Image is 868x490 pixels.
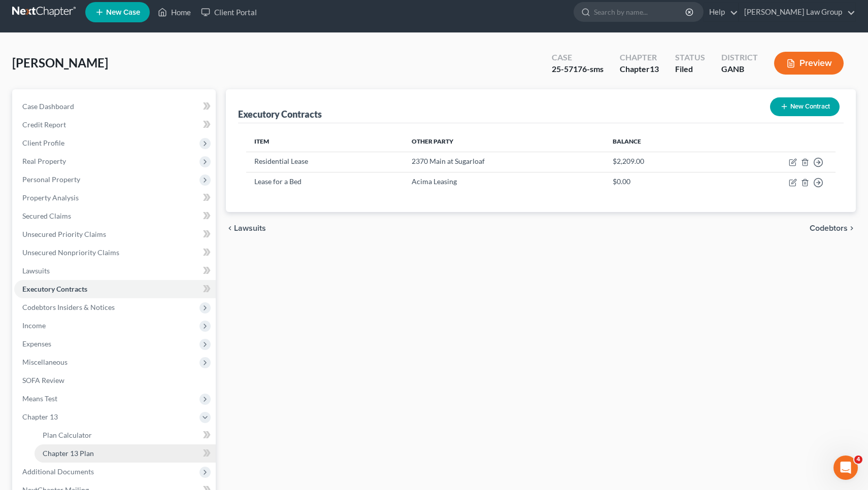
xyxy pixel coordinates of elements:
span: 4 [854,456,862,464]
button: Preview [774,52,844,75]
button: chevron_left Lawsuits [226,224,266,232]
span: Means Test [22,394,57,403]
a: Secured Claims [14,207,216,225]
a: Property Analysis [14,189,216,207]
a: Plan Calculator [35,426,216,444]
a: Client Portal [196,3,262,21]
span: Lawsuits [22,266,50,275]
div: Case [552,52,604,63]
div: Status [675,52,705,63]
span: Plan Calculator [43,431,92,439]
a: Home [153,3,196,21]
i: chevron_left [226,224,234,232]
button: New Contract [770,97,840,116]
div: Filed [675,63,705,75]
span: Unsecured Nonpriority Claims [22,248,119,257]
th: Other Party [404,131,605,152]
span: 13 [650,64,659,74]
a: Lawsuits [14,262,216,280]
span: Additional Documents [22,467,94,476]
input: Search by name... [594,3,687,21]
a: Unsecured Nonpriority Claims [14,243,216,262]
span: SOFA Review [22,376,64,384]
td: 2370 Main at Sugarloaf [404,152,605,172]
a: Case Dashboard [14,97,216,116]
iframe: Intercom live chat [833,456,858,480]
div: GANB [721,63,758,75]
div: 25-57176-sms [552,63,604,75]
th: Item [246,131,404,152]
span: Lawsuits [234,224,266,232]
a: SOFA Review [14,371,216,390]
span: Codebtors Insiders & Notices [22,303,115,311]
span: Expenses [22,339,51,348]
div: District [721,52,758,63]
span: Secured Claims [22,212,71,220]
span: [PERSON_NAME] [12,55,108,70]
a: Credit Report [14,116,216,134]
td: $0.00 [605,172,712,192]
span: New Case [106,9,140,16]
span: Case Dashboard [22,102,74,111]
span: Credit Report [22,120,66,129]
span: Chapter 13 Plan [43,449,94,458]
i: chevron_right [848,224,856,232]
a: [PERSON_NAME] Law Group [739,3,855,21]
a: Executory Contracts [14,280,216,298]
a: Chapter 13 Plan [35,444,216,463]
th: Balance [605,131,712,152]
span: Property Analysis [22,193,79,202]
a: Unsecured Priority Claims [14,225,216,243]
span: Miscellaneous [22,358,68,366]
a: Help [704,3,738,21]
span: Client Profile [22,138,64,147]
div: Executory Contracts [238,108,322,120]
span: Executory Contracts [22,285,87,293]
span: Real Property [22,157,66,165]
span: Personal Property [22,175,80,184]
div: Chapter [620,63,659,75]
span: Chapter 13 [22,412,58,421]
div: Chapter [620,52,659,63]
td: Residential Lease [246,152,404,172]
span: Income [22,321,46,330]
button: Codebtors chevron_right [810,224,856,232]
td: $2,209.00 [605,152,712,172]
span: Unsecured Priority Claims [22,230,106,238]
td: Lease for a Bed [246,172,404,192]
td: Acima Leasing [404,172,605,192]
span: Codebtors [810,224,848,232]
